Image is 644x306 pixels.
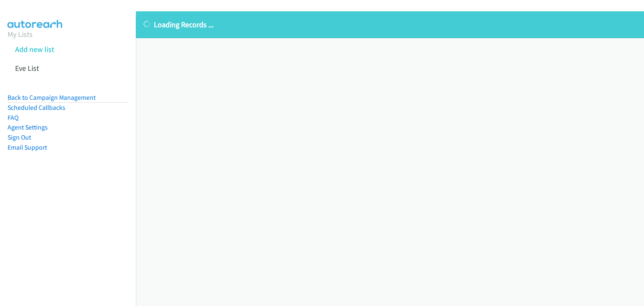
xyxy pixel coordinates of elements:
a: Scheduled Callbacks [8,104,65,112]
a: Email Support [8,143,47,151]
p: Loading Records ... [143,19,636,30]
a: Agent Settings [8,123,48,131]
a: Back to Campaign Management [8,93,96,101]
a: My Lists [8,29,33,39]
a: Add new list [15,44,54,54]
a: Eve List [15,63,39,73]
a: FAQ [8,114,18,122]
a: Sign Out [8,133,31,141]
